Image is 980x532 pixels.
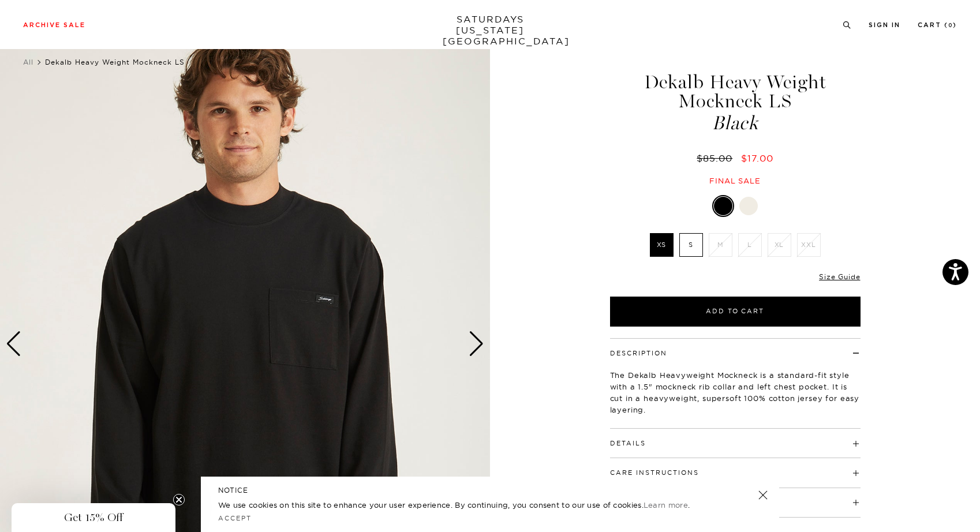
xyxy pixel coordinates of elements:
label: S [679,233,703,257]
span: Black [608,114,862,133]
del: $85.00 [697,152,737,164]
button: Close teaser [173,494,185,505]
button: Description [610,350,667,357]
div: Get 15% OffClose teaser [12,503,175,532]
a: Learn more [644,500,688,509]
small: 0 [948,23,953,28]
div: Final sale [608,176,862,186]
a: SATURDAYS[US_STATE][GEOGRAPHIC_DATA] [443,14,538,47]
a: Sign In [869,22,900,28]
button: Care Instructions [610,470,699,476]
span: Get 15% Off [64,511,123,524]
button: Details [610,440,646,447]
a: Accept [218,514,252,522]
a: Size Guide [819,272,860,281]
p: The Dekalb Heavyweight Mockneck is a standard-fit style with a 1.5" mockneck rib collar and left ... [610,369,861,415]
a: Cart (0) [918,22,957,28]
div: Previous slide [6,331,21,357]
div: Next slide [469,331,484,357]
span: Dekalb Heavy Weight Mockneck LS [45,58,185,66]
h5: NOTICE [218,485,762,496]
label: XS [650,233,674,257]
h1: Dekalb Heavy Weight Mockneck LS [608,73,862,133]
span: $17.00 [741,152,773,164]
a: All [23,58,33,66]
button: Add to Cart [610,297,861,327]
a: Archive Sale [23,22,85,28]
p: We use cookies on this site to enhance your user experience. By continuing, you consent to our us... [218,499,721,511]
